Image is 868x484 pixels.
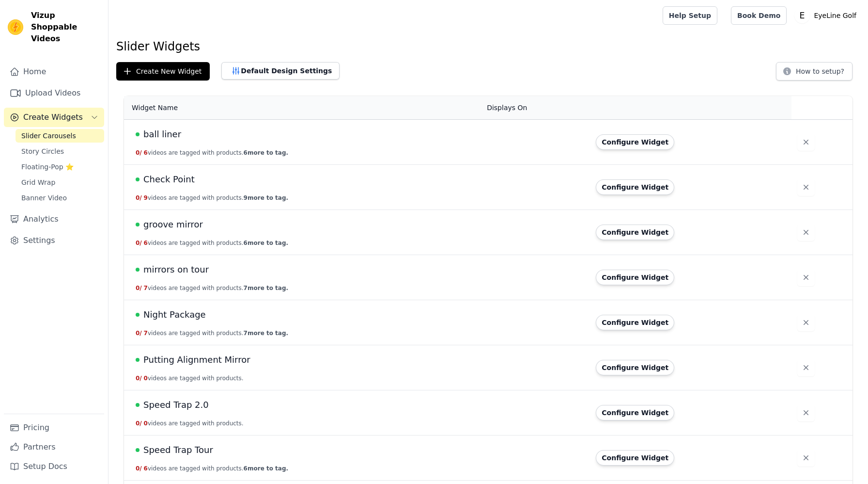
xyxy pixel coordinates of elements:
span: groove mirror [143,218,203,231]
img: Vizup [8,19,23,35]
button: Configure Widget [596,225,674,240]
button: How to setup? [776,62,852,81]
span: 0 / [136,465,142,472]
span: 7 more to tag. [244,330,288,337]
button: Delete widget [797,178,815,196]
button: Delete widget [797,133,815,151]
button: 0/ 6videos are tagged with products.6more to tag. [136,465,288,472]
span: 6 more to tag. [244,465,288,472]
span: Check Point [143,173,195,186]
span: 0 / [136,420,142,427]
span: Slider Carousels [21,131,76,141]
span: 0 / [136,285,142,291]
a: Pricing [4,418,104,437]
span: 0 [144,375,148,382]
a: Story Circles [15,145,104,158]
button: E EyeLine Golf [794,7,860,24]
span: Grid Wrap [21,177,55,187]
a: Slider Carousels [15,129,104,143]
a: Help Setup [663,6,717,25]
button: Configure Widget [596,360,674,375]
a: Grid Wrap [15,176,104,189]
span: 0 / [136,149,142,156]
text: E [800,11,805,20]
button: Default Design Settings [221,62,340,80]
button: Delete widget [797,224,815,241]
button: 0/ 7videos are tagged with products.7more to tag. [136,329,288,337]
span: 9 more to tag. [244,194,288,201]
a: Floating-Pop ⭐ [15,160,104,174]
span: 0 [144,420,148,427]
span: Story Circles [21,146,64,156]
span: Live Published [136,403,139,407]
span: Vizup Shoppable Videos [31,10,100,45]
span: 6 [144,240,148,246]
button: Configure Widget [596,134,674,150]
span: 9 [144,194,148,201]
span: Night Package [143,308,206,322]
span: 0 / [136,240,142,246]
a: Analytics [4,210,104,229]
button: 0/ 0videos are tagged with products. [136,374,244,382]
button: Delete widget [797,269,815,286]
a: Banner Video [15,191,104,205]
span: 0 / [136,194,142,201]
span: Banner Video [21,193,67,203]
button: 0/ 9videos are tagged with products.9more to tag. [136,194,288,202]
span: Live Published [136,132,139,136]
span: 6 [144,465,148,472]
span: Live Published [136,313,139,317]
span: mirrors on tour [143,263,209,276]
span: 7 [144,330,148,337]
a: Home [4,62,104,81]
button: 0/ 0videos are tagged with products. [136,419,244,427]
span: Live Published [136,358,139,362]
button: 0/ 6videos are tagged with products.6more to tag. [136,149,288,157]
h1: Slider Widgets [116,39,860,54]
span: Speed Trap 2.0 [143,398,209,412]
span: ball liner [143,128,181,141]
button: Delete widget [797,359,815,376]
button: Configure Widget [596,270,674,285]
span: 7 [144,285,148,291]
span: Live Published [136,448,139,452]
button: Delete widget [797,314,815,331]
a: Setup Docs [4,457,104,476]
span: Live Published [136,223,139,226]
span: Live Published [136,177,139,181]
span: Create Widgets [23,112,83,123]
button: Configure Widget [596,315,674,330]
p: EyeLine Golf [810,7,860,24]
a: Partners [4,437,104,457]
span: 0 / [136,330,142,337]
button: Create New Widget [116,62,210,81]
span: Floating-Pop ⭐ [21,162,74,172]
span: Speed Trap Tour [143,443,213,457]
span: Live Published [136,268,139,272]
button: Configure Widget [596,179,674,195]
span: 7 more to tag. [244,285,288,291]
span: 6 more to tag. [244,149,288,156]
button: 0/ 7videos are tagged with products.7more to tag. [136,284,288,292]
span: 6 more to tag. [244,240,288,246]
button: Configure Widget [596,405,674,420]
span: 6 [144,149,148,156]
a: Settings [4,231,104,250]
button: Delete widget [797,404,815,421]
a: Book Demo [731,6,787,25]
button: Create Widgets [4,108,104,127]
a: How to setup? [776,69,852,78]
span: 0 / [136,375,142,382]
th: Displays On [481,96,590,120]
button: Delete widget [797,449,815,467]
button: 0/ 6videos are tagged with products.6more to tag. [136,239,288,247]
button: Configure Widget [596,450,674,466]
th: Widget Name [124,96,481,120]
span: Putting Alignment Mirror [143,353,250,367]
a: Upload Videos [4,83,104,103]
